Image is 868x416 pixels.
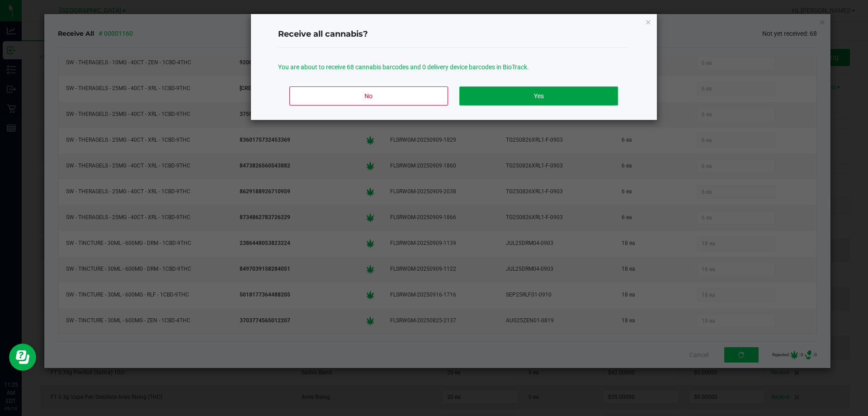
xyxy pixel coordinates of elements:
h4: Receive all cannabis? [278,29,630,40]
button: Close [645,16,651,27]
iframe: Resource center [9,344,36,371]
p: You are about to receive 68 cannabis barcodes and 0 delivery device barcodes in BioTrack. [278,62,630,72]
button: No [289,86,448,105]
button: Yes [459,86,618,105]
